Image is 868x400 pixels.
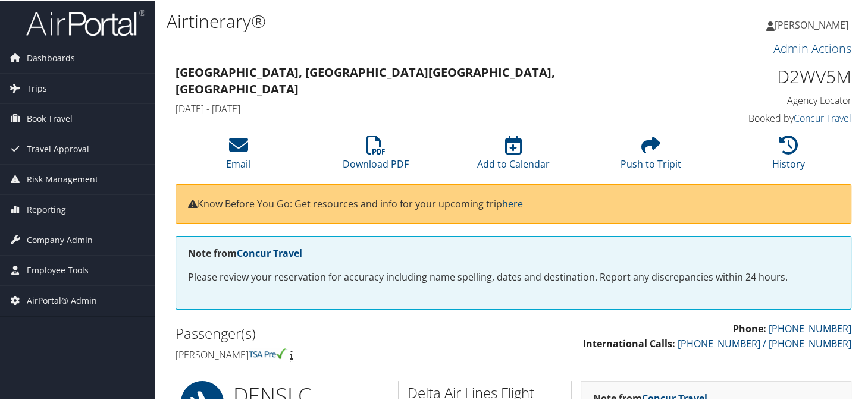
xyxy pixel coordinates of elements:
[621,141,681,169] a: Push to Tripit
[176,101,678,114] h4: [DATE] - [DATE]
[26,8,145,36] img: airportal-logo.png
[176,63,555,96] strong: [GEOGRAPHIC_DATA], [GEOGRAPHIC_DATA] [GEOGRAPHIC_DATA], [GEOGRAPHIC_DATA]
[27,73,47,102] span: Trips
[27,103,73,133] span: Book Travel
[249,347,287,358] img: tsa-precheck.png
[27,285,97,314] span: AirPortal® Admin
[226,141,250,169] a: Email
[27,163,98,193] span: Risk Management
[27,224,93,254] span: Company Admin
[775,17,848,30] span: [PERSON_NAME]
[27,254,89,284] span: Employee Tools
[502,196,523,209] a: here
[696,93,852,106] h4: Agency Locator
[27,42,75,72] span: Dashboards
[696,111,852,124] h4: Booked by
[477,141,550,169] a: Add to Calendar
[678,336,851,349] a: [PHONE_NUMBER] / [PHONE_NUMBER]
[188,245,302,259] strong: Note from
[237,245,302,259] a: Concur Travel
[176,347,504,360] h4: [PERSON_NAME]
[188,196,839,211] p: Know Before You Go: Get resources and info for your upcoming trip
[733,321,766,334] strong: Phone:
[188,269,839,284] p: Please review your reservation for accuracy including name spelling, dates and destination. Repor...
[696,63,852,88] h1: D2WV5M
[773,39,851,55] a: Admin Actions
[766,6,860,42] a: [PERSON_NAME]
[176,322,504,342] h2: Passenger(s)
[27,194,66,223] span: Reporting
[27,133,89,163] span: Travel Approval
[343,141,409,169] a: Download PDF
[794,111,851,124] a: Concur Travel
[583,336,675,349] strong: International Calls:
[167,8,629,33] h1: Airtinerary®
[769,321,851,334] a: [PHONE_NUMBER]
[772,141,805,169] a: History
